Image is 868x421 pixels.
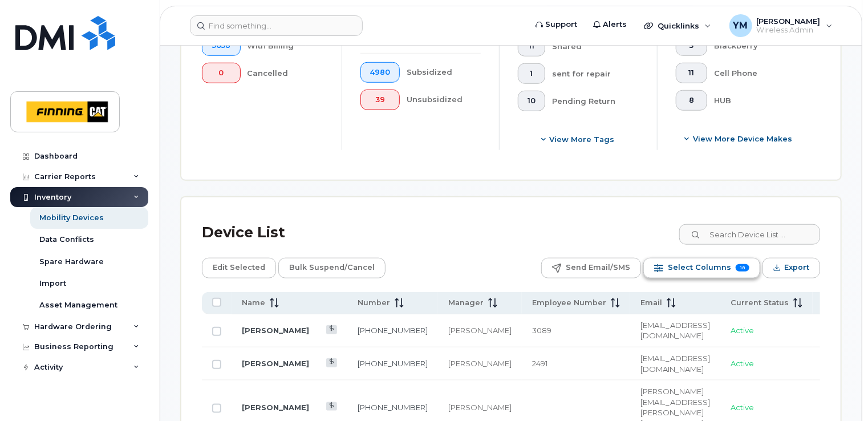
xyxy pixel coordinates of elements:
a: View Last Bill [326,402,337,411]
iframe: Messenger Launcher [818,371,859,412]
span: View more tags [550,134,615,145]
span: Active [731,359,754,368]
button: Export [762,258,820,278]
a: Alerts [585,13,635,36]
a: [PERSON_NAME] [242,359,309,368]
span: 2491 [532,359,547,368]
a: [PHONE_NUMBER] [358,403,428,412]
span: Email [640,298,662,308]
span: 11 [528,42,536,51]
span: Select Columns [668,259,731,276]
span: Edit Selected [213,259,265,276]
a: View Last Bill [326,358,337,367]
span: Name [242,298,265,308]
button: 10 [518,91,545,111]
span: 1 [528,69,536,78]
div: [PERSON_NAME] [448,358,512,369]
button: 0 [202,63,241,83]
span: 11 [686,68,698,78]
div: [PERSON_NAME] [448,402,512,413]
div: Subsidized [407,62,481,83]
span: Export [784,259,809,276]
button: 11 [676,63,708,83]
span: 4980 [370,68,390,77]
span: 18 [736,264,749,272]
div: Device List [202,218,285,248]
span: [PERSON_NAME] [757,17,821,26]
button: 11 [518,36,545,56]
span: Quicklinks [658,21,699,30]
span: [EMAIL_ADDRESS][DOMAIN_NAME] [640,354,710,374]
span: 0 [212,68,231,78]
button: 39 [360,90,400,110]
a: [PHONE_NUMBER] [358,359,428,368]
span: 10 [528,96,536,106]
span: View More Device Makes [693,133,792,144]
button: Bulk Suspend/Cancel [278,258,386,278]
span: [EMAIL_ADDRESS][DOMAIN_NAME] [640,321,710,341]
input: Find something... [190,15,363,36]
a: View Last Bill [326,325,337,334]
div: HUB [714,90,802,111]
span: Number [358,298,390,308]
span: Alerts [603,19,627,30]
button: Send Email/SMS [541,258,641,278]
div: Yen Meloncelli [721,14,841,37]
button: Edit Selected [202,258,276,278]
span: Current Status [731,298,789,308]
button: 8 [676,90,708,111]
span: 39 [370,95,390,104]
button: View more tags [518,129,639,150]
a: [PERSON_NAME] [242,326,309,335]
button: 1 [518,63,545,84]
span: Manager [448,298,484,308]
div: Cell Phone [714,63,802,83]
button: View More Device Makes [676,129,802,149]
span: YM [733,19,748,33]
span: Active [731,326,754,335]
a: [PERSON_NAME] [242,403,309,412]
span: Employee Number [532,298,606,308]
button: Select Columns 18 [643,258,760,278]
div: Unsubsidized [407,90,481,110]
span: Active [731,403,754,412]
span: Bulk Suspend/Cancel [289,259,375,276]
a: Support [528,13,585,36]
span: 8 [686,96,698,105]
button: 4980 [360,62,400,83]
div: [PERSON_NAME] [448,325,512,336]
span: 3089 [532,326,551,335]
a: [PHONE_NUMBER] [358,326,428,335]
div: Shared [552,36,639,56]
div: sent for repair [552,63,639,84]
span: Send Email/SMS [566,259,630,276]
div: Pending Return [552,91,639,111]
span: Support [545,19,577,30]
span: Wireless Admin [757,26,821,35]
input: Search Device List ... [679,224,820,245]
div: Cancelled [248,63,323,83]
div: Quicklinks [636,14,719,37]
